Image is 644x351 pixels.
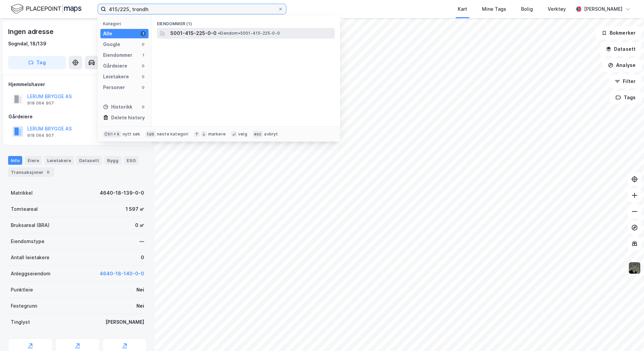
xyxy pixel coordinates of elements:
div: 6 [45,169,52,175]
div: Eiendommer (1) [152,16,340,28]
div: Festegrunn [11,302,37,310]
div: Nei [136,286,144,294]
div: Bygg [104,156,121,165]
div: nytt søk [123,131,140,137]
div: Ctrl + k [103,131,121,138]
span: • [218,31,220,36]
div: 0 [141,253,144,262]
button: Analyse [602,58,641,72]
div: Leietakere [103,73,129,81]
div: Alle [103,30,112,38]
div: esc [253,131,263,138]
div: Matrikkel [11,189,33,197]
div: markere [208,131,226,137]
div: Antall leietakere [11,253,50,262]
div: tab [146,131,156,138]
button: Tags [610,91,641,104]
div: Anleggseiendom [11,270,51,278]
img: 9k= [628,262,641,274]
div: 918 064 907 [27,133,54,138]
div: 4640-18-139-0-0 [100,189,144,197]
div: Transaksjoner [8,167,54,177]
div: Kontrollprogram for chat [610,319,644,351]
div: [PERSON_NAME] [584,5,622,13]
div: Leietakere [44,156,74,165]
div: 0 [140,63,146,69]
div: Ingen adresse [8,26,55,37]
div: Bruksareal (BRA) [11,221,50,229]
div: 1 [140,52,146,58]
button: Datasett [600,42,641,56]
div: 0 [140,74,146,79]
div: Tinglyst [11,318,30,326]
div: 0 [140,104,146,110]
div: 1 [140,31,146,36]
div: Kategori [103,21,149,26]
div: Personer [103,83,125,91]
div: avbryt [264,131,278,137]
div: 0 [140,42,146,47]
div: velg [238,131,247,137]
div: Sogndal, 18/139 [8,40,46,48]
div: Gårdeiere [103,62,127,70]
div: — [139,237,144,245]
div: neste kategori [157,131,189,137]
div: Gårdeiere [8,113,147,121]
div: Eiere [25,156,42,165]
div: Tomteareal [11,205,38,213]
div: Kart [458,5,467,13]
button: Filter [609,75,641,88]
input: Søk på adresse, matrikkel, gårdeiere, leietakere eller personer [106,4,278,14]
img: logo.f888ab2527a4732fd821a326f86c7f29.svg [11,3,82,15]
div: Hjemmelshaver [8,80,147,88]
iframe: Chat Widget [610,319,644,351]
button: 4640-18-140-0-0 [100,270,144,278]
div: 1 597 ㎡ [126,205,144,213]
div: Verktøy [548,5,566,13]
div: Eiendommer [103,51,132,59]
div: Info [8,156,22,165]
div: Google [103,40,120,48]
div: 0 [140,85,146,90]
div: Datasett [76,156,102,165]
div: [PERSON_NAME] [105,318,144,326]
div: Bolig [521,5,533,13]
span: 5001-415-225-0-0 [170,29,217,37]
div: Mine Tags [482,5,506,13]
div: 918 064 907 [27,101,54,106]
span: Eiendom • 5001-415-225-0-0 [218,31,280,36]
button: Bokmerker [596,26,641,40]
div: Nei [136,302,144,310]
button: Tag [8,56,66,69]
div: Eiendomstype [11,237,44,245]
div: Historikk [103,103,132,111]
div: Punktleie [11,286,33,294]
div: Delete history [111,114,145,122]
div: ESG [124,156,138,165]
div: 0 ㎡ [135,221,144,229]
